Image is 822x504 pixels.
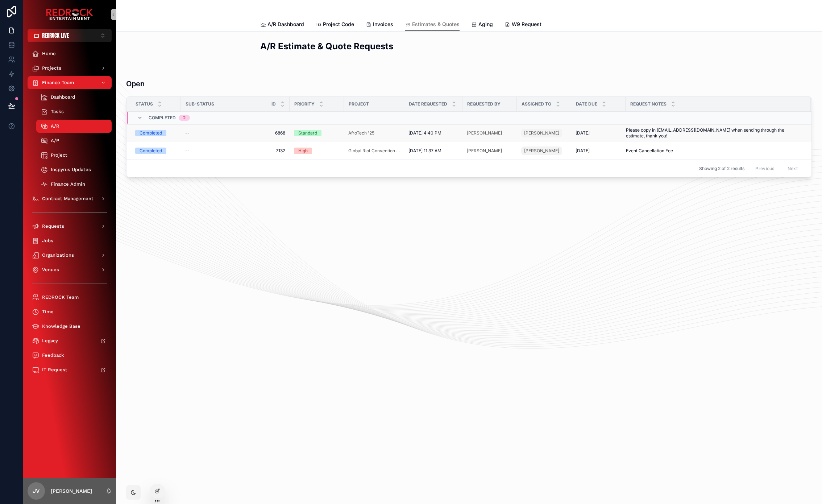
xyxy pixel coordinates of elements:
[323,21,354,28] span: Project Code
[521,145,567,157] a: [PERSON_NAME]
[348,130,374,136] a: AfroTech '25
[185,130,190,136] span: --
[126,78,145,89] h3: Open
[36,163,112,176] a: Inspyrus Updates
[576,130,621,136] a: [DATE]
[42,80,74,86] span: Finance Team
[471,18,493,32] a: Aging
[42,196,94,202] span: Contract Management
[28,263,112,276] a: Venues
[149,115,176,121] span: Completed
[33,487,40,495] span: JV
[183,115,186,121] div: 2
[140,148,162,154] div: Completed
[51,487,92,495] p: [PERSON_NAME]
[51,181,85,187] span: Finance Admin
[626,148,802,154] a: Event Cancellation Fee
[348,130,400,136] a: AfroTech '25
[28,334,112,347] a: Legacy
[42,252,74,258] span: Organizations
[630,101,667,107] span: Request Notes
[185,130,231,136] a: --
[576,101,597,107] span: Date Due
[42,51,56,57] span: Home
[240,148,285,154] span: 7132
[51,123,59,129] span: A/R
[699,166,744,172] span: Showing 2 of 2 results
[36,91,112,104] a: Dashboard
[42,367,67,373] span: IT Request
[23,42,116,386] div: scrollable content
[521,129,562,137] a: [PERSON_NAME]
[135,130,177,136] a: Completed
[140,130,162,136] div: Completed
[294,148,340,154] a: High
[36,105,112,118] a: Tasks
[42,267,59,273] span: Venues
[28,320,112,333] a: Knowledge Base
[524,130,559,136] span: [PERSON_NAME]
[467,148,512,154] a: [PERSON_NAME]
[349,101,369,107] span: Project
[51,94,75,100] span: Dashboard
[51,109,64,115] span: Tasks
[576,148,621,154] a: [DATE]
[46,9,93,20] img: App logo
[28,192,112,205] a: Contract Management
[185,148,190,154] span: --
[366,18,393,32] a: Invoices
[260,18,304,32] a: A/R Dashboard
[36,134,112,147] a: A/P
[42,32,69,39] span: REDROCK LIVE
[28,249,112,262] a: Organizations
[467,101,501,107] span: Requested By
[28,29,112,42] button: Select Button
[36,178,112,191] a: Finance Admin
[405,18,460,32] a: Estimates & Quotes
[135,148,177,154] a: Completed
[240,130,285,136] a: 6868
[294,130,340,136] a: Standard
[42,294,79,300] span: REDROCK Team
[626,148,673,154] span: Event Cancellation Fee
[467,148,502,154] a: [PERSON_NAME]
[408,148,458,154] a: [DATE] 11:37 AM
[51,167,91,173] span: Inspyrus Updates
[28,234,112,247] a: Jobs
[267,21,304,28] span: A/R Dashboard
[576,130,590,136] span: [DATE]
[409,101,447,107] span: Date Requested
[28,349,112,362] a: Feedback
[36,120,112,133] a: A/R
[512,21,541,28] span: W9 Request
[51,138,59,144] span: A/P
[186,101,214,107] span: Sub-Status
[348,148,400,154] a: Global Riot Convention '27
[271,101,276,107] span: ID
[28,220,112,233] a: Requests
[298,130,317,136] div: Standard
[260,40,393,52] h2: A/R Estimate & Quote Requests
[28,62,112,75] a: Projects
[42,323,80,329] span: Knowledge Base
[576,148,590,154] span: [DATE]
[298,148,308,154] div: High
[294,101,315,107] span: Priority
[373,21,393,28] span: Invoices
[478,21,493,28] span: Aging
[467,130,502,136] a: [PERSON_NAME]
[185,148,231,154] a: --
[505,18,541,32] a: W9 Request
[626,127,802,139] a: Please copy in [EMAIL_ADDRESS][DOMAIN_NAME] when sending through the estimate, thank you!
[521,127,567,139] a: [PERSON_NAME]
[408,130,458,136] a: [DATE] 4:40 PM
[524,148,559,154] span: [PERSON_NAME]
[467,130,512,136] a: [PERSON_NAME]
[408,148,441,154] span: [DATE] 11:37 AM
[42,65,61,71] span: Projects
